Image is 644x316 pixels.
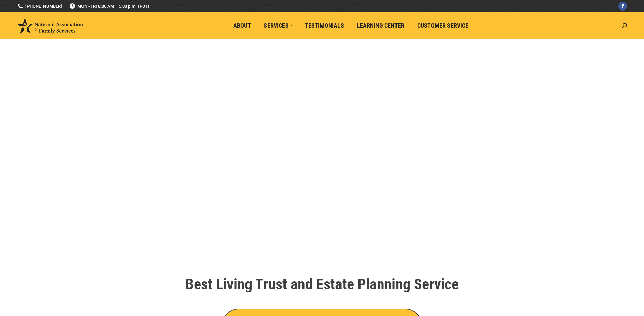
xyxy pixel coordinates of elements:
span: Services [264,22,292,29]
span: MON - FRI 8:00 AM – 5:00 p.m. (PST) [69,3,149,9]
a: About [228,19,256,32]
span: Customer Service [417,22,468,29]
span: Learning Center [357,22,404,29]
h1: Best Living Trust and Estate Planning Service [132,277,512,292]
span: Testimonials [305,22,344,29]
a: [PHONE_NUMBER] [17,3,62,9]
a: Facebook page opens in new window [618,2,627,11]
a: Learning Center [352,19,409,32]
img: National Association of Family Services [17,18,83,34]
a: Testimonials [300,19,349,32]
a: Customer Service [412,19,473,32]
span: About [233,22,251,29]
